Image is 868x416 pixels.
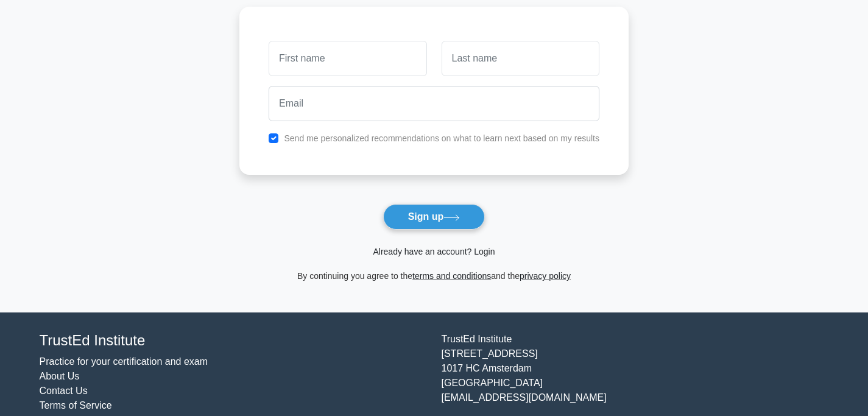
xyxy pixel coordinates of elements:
[40,356,208,367] a: Practice for your certification and exam
[520,271,571,281] a: privacy policy
[284,133,599,143] label: Send me personalized recommendations on what to learn next based on my results
[40,371,80,381] a: About Us
[269,86,599,121] input: Email
[269,41,426,76] input: First name
[40,400,112,411] a: Terms of Service
[232,269,636,283] div: By continuing you agree to the and the
[40,332,427,350] h4: TrustEd Institute
[383,204,485,230] button: Sign up
[373,247,495,256] a: Already have an account? Login
[40,386,88,396] a: Contact Us
[442,41,599,76] input: Last name
[412,271,491,281] a: terms and conditions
